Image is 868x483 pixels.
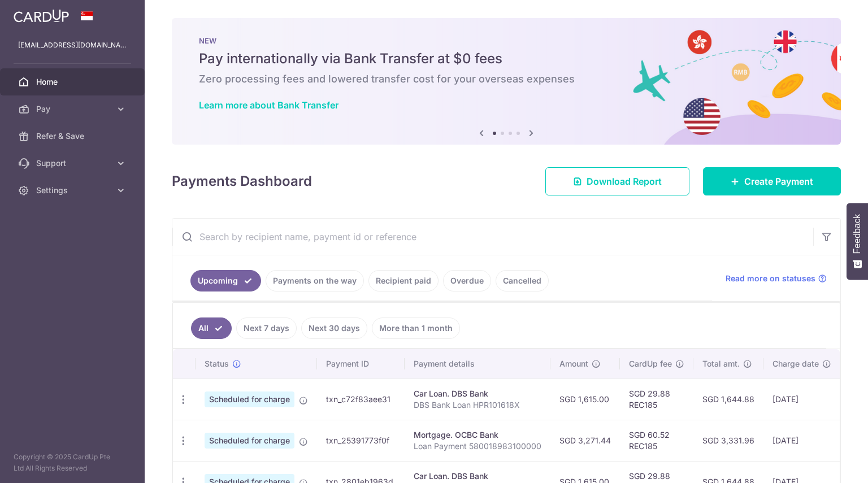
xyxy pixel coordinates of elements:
[368,270,439,291] a: Recipient paid
[172,18,841,145] img: Bank transfer banner
[317,349,405,378] th: Payment ID
[172,219,813,255] input: Search by recipient name, payment id or reference
[36,103,111,115] span: Pay
[414,441,541,452] p: Loan Payment 580018983100000
[550,420,620,461] td: SGD 3,271.44
[236,317,297,339] a: Next 7 days
[199,99,338,111] a: Learn more about Bank Transfer
[763,420,840,461] td: [DATE]
[772,358,819,369] span: Charge date
[443,270,491,291] a: Overdue
[702,358,740,369] span: Total amt.
[36,185,111,196] span: Settings
[205,358,229,369] span: Status
[405,349,550,378] th: Payment details
[629,358,672,369] span: CardUp fee
[620,378,693,420] td: SGD 29.88 REC185
[372,317,460,339] a: More than 1 month
[847,203,868,280] button: Feedback - Show survey
[199,50,814,68] h5: Pay internationally via Bank Transfer at $0 fees
[703,167,841,195] a: Create Payment
[763,378,840,420] td: [DATE]
[36,158,111,169] span: Support
[191,317,232,339] a: All
[414,471,541,482] div: Car Loan. DBS Bank
[36,76,111,88] span: Home
[199,72,814,86] h6: Zero processing fees and lowered transfer cost for your overseas expenses
[414,399,541,411] p: DBS Bank Loan HPR101618X
[693,378,763,420] td: SGD 1,644.88
[266,270,364,291] a: Payments on the way
[726,273,815,284] span: Read more on statuses
[172,171,312,192] h4: Payments Dashboard
[18,40,127,51] p: [EMAIL_ADDRESS][DOMAIN_NAME]
[726,273,827,284] a: Read more on statuses
[14,9,69,23] img: CardUp
[190,270,261,291] a: Upcoming
[205,391,294,407] span: Scheduled for charge
[301,317,367,339] a: Next 30 days
[36,130,111,142] span: Refer & Save
[693,420,763,461] td: SGD 3,331.96
[550,378,620,420] td: SGD 1,615.00
[620,420,693,461] td: SGD 60.52 REC185
[199,36,814,45] p: NEW
[744,175,813,188] span: Create Payment
[852,214,862,254] span: Feedback
[317,420,405,461] td: txn_25391773f0f
[559,358,588,369] span: Amount
[205,433,294,449] span: Scheduled for charge
[317,378,405,420] td: txn_c72f83aee31
[496,270,549,291] a: Cancelled
[587,175,662,188] span: Download Report
[545,167,689,195] a: Download Report
[414,388,541,399] div: Car Loan. DBS Bank
[414,429,541,441] div: Mortgage. OCBC Bank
